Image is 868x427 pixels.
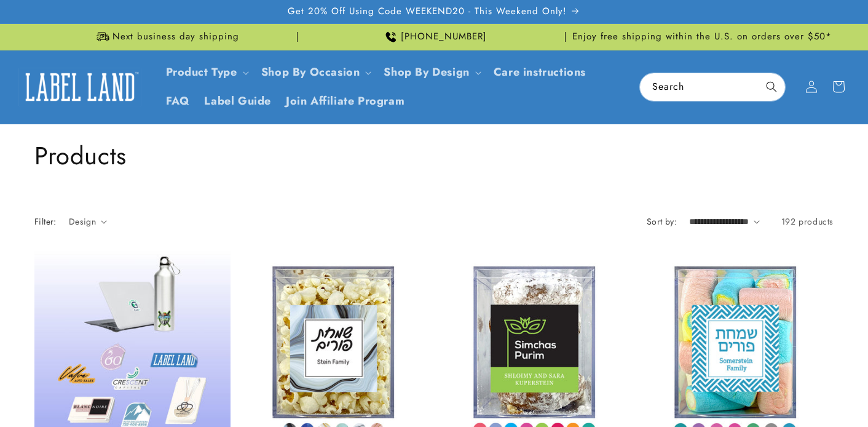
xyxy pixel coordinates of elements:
span: [PHONE_NUMBER] [401,31,487,43]
span: Label Guide [204,94,271,108]
span: Care instructions [494,65,586,79]
a: Product Type [166,64,237,80]
summary: Shop By Design [376,58,486,87]
img: Label Land [18,68,141,106]
a: Care instructions [486,58,593,87]
span: Join Affiliate Program [286,94,404,108]
span: Design [69,215,96,228]
div: Announcement [34,24,298,50]
label: Sort by: [647,215,677,228]
h2: Filter: [34,215,57,228]
span: Shop By Occasion [261,65,360,79]
span: 192 products [781,215,834,228]
span: Next business day shipping [112,31,239,43]
summary: Shop By Occasion [254,58,377,87]
div: Announcement [570,24,834,50]
h1: Products [34,140,834,172]
span: FAQ [166,94,190,108]
a: Label Land [14,63,146,111]
button: Search [758,73,785,100]
div: Announcement [302,24,566,50]
span: Enjoy free shipping within the U.S. on orders over $50* [572,31,832,43]
span: Get 20% Off Using Code WEEKEND20 - This Weekend Only! [288,6,567,18]
summary: Design (0 selected) [69,215,107,228]
summary: Product Type [159,58,254,87]
a: Join Affiliate Program [278,87,412,116]
a: Shop By Design [384,64,469,80]
a: Label Guide [197,87,278,116]
a: FAQ [159,87,197,116]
